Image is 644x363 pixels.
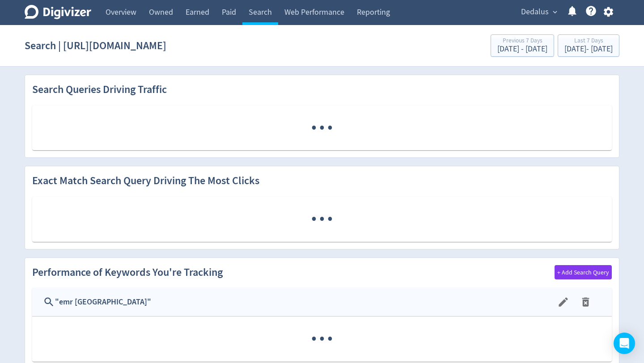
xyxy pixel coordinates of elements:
[55,295,556,308] div: " emr [GEOGRAPHIC_DATA] "
[497,38,547,45] div: Previous 7 Days
[318,197,326,242] span: ·
[326,106,334,151] span: ·
[614,333,635,354] div: Open Intercom Messenger
[577,294,594,310] button: menu
[557,269,609,275] span: + Add Search Query
[551,8,559,16] span: expand_more
[318,106,326,151] span: ·
[32,173,259,189] h2: Exact Match Search Query Driving The Most Clicks
[521,5,549,19] span: Dedalus
[318,317,326,362] span: ·
[518,5,559,19] button: Dedalus
[326,197,334,242] span: ·
[497,45,547,53] div: [DATE] - [DATE]
[310,197,318,242] span: ·
[558,34,619,57] button: Last 7 Days[DATE]- [DATE]
[564,38,613,45] div: Last 7 Days
[564,45,613,53] div: [DATE] - [DATE]
[326,317,334,362] span: ·
[555,294,572,310] button: menu
[310,106,318,151] span: ·
[32,265,223,280] h2: Performance of Keywords You're Tracking
[491,34,554,57] button: Previous 7 Days[DATE] - [DATE]
[25,31,166,60] h1: Search | [URL][DOMAIN_NAME]
[310,317,318,362] span: ·
[32,82,167,97] h2: Search Queries Driving Traffic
